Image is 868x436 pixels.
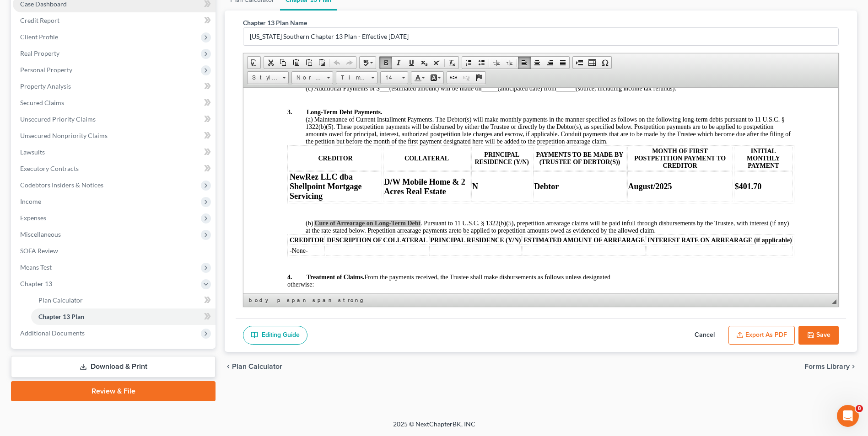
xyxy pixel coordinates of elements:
[473,72,485,84] a: Anchor
[13,151,170,169] button: Search for help
[20,99,64,106] span: Secured Claims
[140,90,222,108] font: D/W Mobile Home & 2 Acres Real Estate
[285,296,310,305] a: span element
[19,125,153,134] div: We typically reply in a few hours
[13,12,216,29] a: Credit Report
[19,220,153,229] div: Form Preview Helper
[556,57,569,69] a: Justify
[31,292,216,308] a: Plan Calculator
[380,71,408,84] a: 14
[61,285,122,322] button: Messages
[850,363,857,370] i: chevron_right
[290,57,302,69] a: Paste
[243,18,307,27] label: Chapter 13 Plan Name
[20,132,108,139] span: Unsecured Nonpriority Claims
[685,326,725,345] button: Cancel
[598,57,611,69] a: Insert Special Character
[856,405,863,412] span: 8
[531,57,544,69] a: Center
[462,57,475,69] a: Insert/Remove Numbered List
[798,326,839,345] button: Save
[19,155,74,165] span: Search for help
[447,72,460,84] a: Link
[44,186,367,200] span: From the payments received, the Trustee shall make disbursements as follows unless designated oth...
[311,296,335,305] a: span element
[13,144,216,160] a: Lawsuits
[586,57,598,69] a: Table
[20,214,46,222] span: Expenses
[44,21,49,28] span: 3.
[460,72,473,84] a: Unlink
[44,186,49,193] strong: 4.
[804,363,850,370] span: Forms Library
[173,420,695,436] div: 2025 © NextChapterBK, INC
[11,381,216,401] a: Review & File
[18,80,165,96] p: How can we help?
[20,308,41,314] span: Home
[46,160,65,166] span: -None-
[277,57,290,69] a: Copy
[837,405,859,427] iframe: Intercom live chat
[20,197,41,205] span: Income
[20,280,52,287] span: Chapter 13
[275,296,284,305] a: p element
[360,57,376,69] a: Spell Checker
[62,28,70,35] span: (a)
[427,72,443,84] a: Background Color
[247,71,289,84] a: Styles
[20,247,58,255] span: SOFA Review
[248,72,280,84] span: Styles
[264,57,277,69] a: Cut
[248,57,260,69] a: Document Properties
[302,57,315,69] a: Paste as plain text
[13,111,216,128] a: Unsecured Priority Claims
[336,296,364,305] a: strong element
[161,67,205,74] span: COLLATERAL
[475,57,488,69] a: Insert/Remove Bulleted List
[20,148,45,156] span: Lawsuits
[63,21,139,28] span: Long-Term Debt Payments.
[71,132,177,139] strong: Cure of Arrearage on Long-Term Debt
[75,67,109,74] span: CREDITOR
[13,216,170,233] div: Form Preview Helper
[13,199,170,216] div: Attorney's Disclosure of Compensation
[291,71,333,84] a: Normal
[11,356,216,378] a: Download & Print
[13,95,216,111] a: Secured Claims
[491,94,518,103] span: $401.70
[405,57,418,69] a: Underline
[145,308,160,314] span: Help
[20,33,58,41] span: Client Profile
[31,308,216,325] a: Chapter 13 Plan
[446,57,458,69] a: Remove Format
[418,57,431,69] a: Subscript
[38,313,84,320] span: Chapter 13 Plan
[336,72,368,84] span: Times New Roman
[231,64,286,78] span: PRINCIPAL RESIDENCE (Y/N)
[490,57,503,69] a: Decrease Indent
[20,230,61,238] span: Miscellaneous
[46,85,119,113] span: NewRez LLC dba Shellpoint Mortgage Servicing
[13,233,170,250] div: Amendments
[19,115,153,125] div: Send us a message
[804,363,857,370] button: Forms Library chevron_right
[243,28,838,45] input: Enter name...
[187,149,277,156] span: PRINCIPAL RESIDENCE (Y/N)
[20,66,72,74] span: Personal Property
[13,173,170,199] div: Statement of Financial Affairs - Payments Made in the Last 90 days
[213,139,412,146] span: to be applied to prepetition amounts owed as evidenced by the allowed claim.
[832,299,836,304] span: Resize
[336,71,377,84] a: Times New Roman
[19,237,153,246] div: Amendments
[225,363,232,370] i: chevron_left
[83,149,184,156] span: DESCRIPTION OF COLLATERAL
[107,15,125,33] img: Profile image for Emma
[573,57,586,69] a: Insert Page Break for Printing
[385,94,429,103] font: August/2025
[13,128,216,144] a: Unsecured Nonpriority Claims
[225,363,282,370] button: chevron_left Plan Calculator
[293,64,380,78] span: PAYMENTS TO BE MADE BY (TRUSTEE OF DEBTOR(S))
[518,57,531,69] a: Align Left
[20,263,52,271] span: Means Test
[46,149,81,156] span: CREDITOR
